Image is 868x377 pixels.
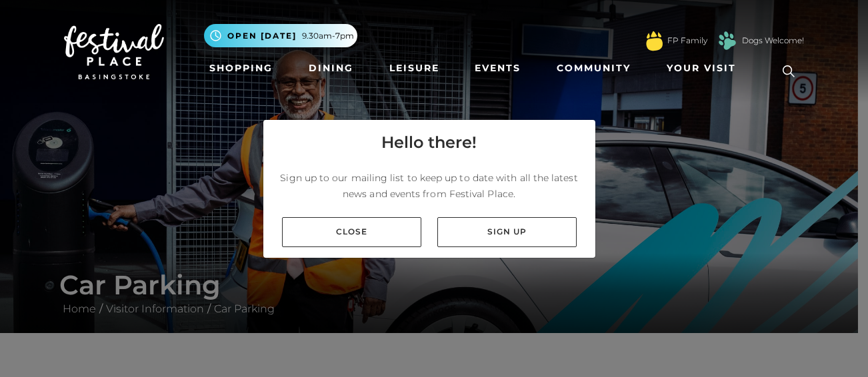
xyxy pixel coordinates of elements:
a: Sign up [437,217,577,247]
h4: Hello there! [381,131,477,155]
a: Close [282,217,421,247]
button: Open [DATE] 9.30am-7pm [204,24,357,47]
span: Your Visit [667,61,736,75]
a: Community [551,56,636,81]
a: Shopping [204,56,278,81]
span: Open [DATE] [227,30,297,42]
a: Dogs Welcome! [742,35,804,47]
a: Events [469,56,526,81]
a: FP Family [667,35,707,47]
a: Your Visit [661,56,748,81]
span: 9.30am-7pm [302,30,354,42]
a: Dining [303,56,359,81]
img: Festival Place Logo [64,24,164,80]
a: Leisure [384,56,445,81]
p: Sign up to our mailing list to keep up to date with all the latest news and events from Festival ... [274,170,585,202]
